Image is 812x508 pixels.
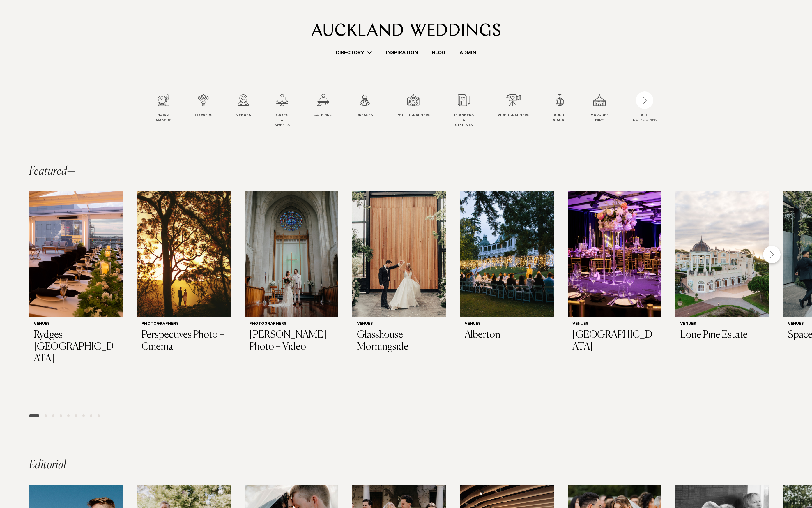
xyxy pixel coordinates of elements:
[195,94,224,128] swiper-slide: 2 / 12
[314,94,332,118] a: Catering
[312,23,500,36] img: Auckland Weddings Logo
[137,191,231,405] swiper-slide: 2 / 29
[314,94,344,128] swiper-slide: 5 / 12
[245,191,338,357] a: Auckland Weddings Photographers | Chris Turner Photo + Video Photographers [PERSON_NAME] Photo + ...
[553,94,567,123] a: Audio Visual
[379,49,425,57] a: Inspiration
[195,113,212,118] span: Flowers
[141,329,226,353] h3: Perspectives Photo + Cinema
[236,94,251,118] a: Venues
[680,322,765,327] h6: Venues
[553,94,578,128] swiper-slide: 10 / 12
[275,113,290,128] span: Cakes & Sweets
[397,94,442,128] swiper-slide: 7 / 12
[498,94,529,118] a: Videographers
[29,191,123,317] img: Auckland Weddings Venues | Rydges Auckland
[465,322,549,327] h6: Venues
[572,329,657,353] h3: [GEOGRAPHIC_DATA]
[329,49,379,57] a: Directory
[156,94,171,123] a: Hair & Makeup
[137,191,231,317] img: Auckland Weddings Photographers | Perspectives Photo + Cinema
[352,191,446,357] a: Just married at Glasshouse Venues Glasshouse Morningside
[352,191,446,405] swiper-slide: 4 / 29
[137,191,231,357] a: Auckland Weddings Photographers | Perspectives Photo + Cinema Photographers Perspectives Photo + ...
[460,191,554,317] img: Fairy lights wedding reception
[249,322,334,327] h6: Photographers
[675,191,769,346] a: Exterior view of Lone Pine Estate Venues Lone Pine Estate
[568,191,661,405] swiper-slide: 6 / 29
[590,94,620,128] swiper-slide: 11 / 12
[29,191,123,369] a: Auckland Weddings Venues | Rydges Auckland Venues Rydges [GEOGRAPHIC_DATA]
[633,113,657,123] div: ALL CATEGORIES
[356,94,373,118] a: Dresses
[249,329,334,353] h3: [PERSON_NAME] Photo + Video
[397,94,430,118] a: Photographers
[454,113,474,128] span: Planners & Stylists
[568,191,661,317] img: Auckland Weddings Venues | Pullman Auckland Hotel
[553,113,567,123] span: Audio Visual
[572,322,657,327] h6: Venues
[356,94,385,128] swiper-slide: 6 / 12
[675,191,769,317] img: Exterior view of Lone Pine Estate
[465,329,549,341] h3: Alberton
[34,329,118,365] h3: Rydges [GEOGRAPHIC_DATA]
[633,94,657,122] button: ALLCATEGORIES
[245,191,338,317] img: Auckland Weddings Photographers | Chris Turner Photo + Video
[275,94,301,128] swiper-slide: 4 / 12
[245,191,338,405] swiper-slide: 3 / 29
[156,113,171,123] span: Hair & Makeup
[460,191,554,405] swiper-slide: 5 / 29
[236,113,251,118] span: Venues
[314,113,332,118] span: Catering
[357,322,441,327] h6: Venues
[29,191,123,405] swiper-slide: 1 / 29
[425,49,452,57] a: Blog
[454,94,485,128] swiper-slide: 8 / 12
[568,191,661,357] a: Auckland Weddings Venues | Pullman Auckland Hotel Venues [GEOGRAPHIC_DATA]
[675,191,769,405] swiper-slide: 7 / 29
[460,191,554,346] a: Fairy lights wedding reception Venues Alberton
[452,49,483,57] a: Admin
[397,113,430,118] span: Photographers
[357,329,441,353] h3: Glasshouse Morningside
[141,322,226,327] h6: Photographers
[236,94,263,128] swiper-slide: 3 / 12
[356,113,373,118] span: Dresses
[590,113,609,123] span: Marquee Hire
[29,459,75,471] h2: Editorial
[590,94,609,123] a: Marquee Hire
[34,322,118,327] h6: Venues
[498,94,541,128] swiper-slide: 9 / 12
[156,94,183,128] swiper-slide: 1 / 12
[29,166,76,177] h2: Featured
[352,191,446,317] img: Just married at Glasshouse
[275,94,290,128] a: Cakes & Sweets
[680,329,765,341] h3: Lone Pine Estate
[498,113,529,118] span: Videographers
[454,94,474,128] a: Planners & Stylists
[195,94,212,118] a: Flowers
